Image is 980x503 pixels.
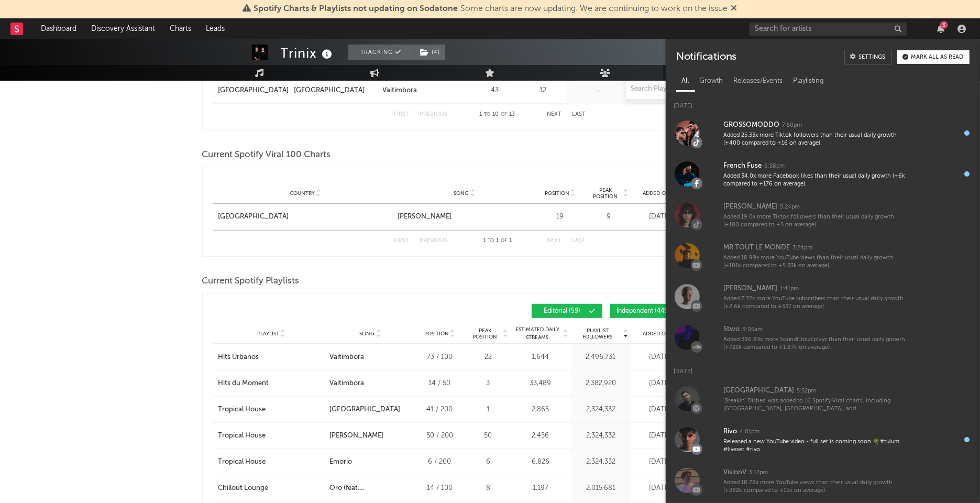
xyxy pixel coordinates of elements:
[723,479,908,495] div: Added 18.78x more YouTube views than their usual daily growth (+282k compared to +15k on average).
[501,112,508,117] span: of
[416,431,464,441] div: 50 / 200
[218,212,289,222] div: [GEOGRAPHIC_DATA]
[294,85,365,96] div: [GEOGRAPHIC_DATA]
[532,304,602,318] button: Editorial(59)
[723,254,908,270] div: Added 18.99x more YouTube views than their usual daily growth (+101k compared to +5.33k on average).
[723,242,790,254] div: MR TOUT LE MONDE
[666,358,980,378] div: [DATE]
[666,378,980,419] a: [GEOGRAPHIC_DATA]5:52pm'Breakin' Dishes' was added to 16 Spotify Viral charts, including [GEOGRAP...
[218,431,324,441] a: Tropical House
[574,352,629,363] div: 2,496,731
[416,483,464,494] div: 14 / 100
[218,457,324,467] a: Tropical House
[469,235,526,247] div: 1 1 1
[469,483,508,494] div: 8
[723,385,794,397] div: [GEOGRAPHIC_DATA]
[740,428,759,436] div: 4:01pm
[589,212,629,222] div: 9
[666,113,980,154] a: GROSSOMODDO7:50pmAdded 25.33x more Tiktok followers than their usual daily growth (+400 compared ...
[750,23,907,36] input: Search for artists
[634,352,686,363] div: [DATE]
[218,404,324,415] a: Tropical House
[202,275,300,288] span: Current Spotify Playlists
[723,466,746,479] div: VisionV
[294,85,378,96] a: [GEOGRAPHIC_DATA]
[513,404,568,415] div: 2,865
[723,132,908,148] div: Added 25.33x more Tiktok followers than their usual daily growth (+400 compared to +16 on average).
[666,276,980,317] a: [PERSON_NAME]1:41pmAdded 7.72x more YouTube subscribers than their usual daily growth (+2.6k comp...
[513,326,562,342] span: Estimated Daily Streams
[676,50,736,64] div: Notifications
[666,235,980,276] a: MR TOUT LE MONDE3:24pmAdded 18.99x more YouTube views than their usual daily growth (+101k compar...
[788,72,829,90] div: Playlisting
[723,172,908,189] div: Added 34.0x more Facebook likes than their usual daily growth (+6k compared to +176 on average).
[723,336,908,352] div: Added 386.83x more SoundCloud plays than their usual daily growth (+722k compared to +1.87k on av...
[471,85,519,96] div: 43
[218,352,259,363] div: Hits Urbanos
[537,212,584,222] div: 19
[218,378,324,389] a: Hits du Moment
[940,21,948,29] div: 3
[937,25,944,33] button: 3
[329,483,411,494] div: Oro (feat. [PERSON_NAME])
[359,331,375,337] span: Song
[420,112,448,117] button: Previous
[666,460,980,501] a: VisionV3:12pmAdded 18.78x more YouTube views than their usual daily growth (+282k compared to +15...
[34,18,84,39] a: Dashboard
[424,331,449,337] span: Position
[780,203,800,211] div: 5:24pm
[416,378,464,389] div: 14 / 50
[218,483,324,494] a: Chillout Lounge
[574,457,629,467] div: 2,324,332
[513,431,568,441] div: 2,456
[574,483,629,494] div: 2,015,681
[666,194,980,235] a: [PERSON_NAME]5:24pmAdded 19.0x more Tiktok followers than their usual daily growth (+100 compared...
[398,212,452,222] div: [PERSON_NAME]
[731,5,737,13] span: Dismiss
[513,483,568,494] div: 1,197
[488,238,494,243] span: to
[469,404,508,415] div: 1
[199,18,232,39] a: Leads
[694,72,728,90] div: Growth
[218,85,289,96] div: [GEOGRAPHIC_DATA]
[897,50,970,64] button: Mark all as read
[666,317,980,358] a: Stwo8:05amAdded 386.83x more SoundCloud plays than their usual daily growth (+722k compared to +1...
[780,285,799,293] div: 1:41pm
[469,327,502,340] span: Peak Position
[394,112,410,117] button: First
[749,469,768,477] div: 3:12pm
[398,212,532,222] a: [PERSON_NAME]
[782,122,802,129] div: 7:50pm
[383,85,466,96] a: Vaitimbora
[218,457,266,467] div: Tropical House
[742,326,763,334] div: 8:05am
[574,404,629,415] div: 2,324,332
[513,457,568,467] div: 6,826
[634,378,686,389] div: [DATE]
[524,85,563,96] div: 12
[416,352,464,363] div: 73 / 100
[281,45,335,62] div: Trinix
[723,160,762,172] div: French Fuse
[610,304,686,318] button: Independent(449)
[202,149,331,161] span: Current Spotify Viral 100 Charts
[634,483,686,494] div: [DATE]
[454,190,469,196] span: Song
[547,112,562,117] button: Next
[329,431,383,441] div: [PERSON_NAME]
[634,457,686,467] div: [DATE]
[764,162,785,170] div: 6:58pm
[723,295,908,311] div: Added 7.72x more YouTube subscribers than their usual daily growth (+2.6k compared to +337 on ave...
[420,238,448,244] button: Previous
[538,308,587,314] span: Editorial ( 59 )
[469,352,508,363] div: 22
[513,378,568,389] div: 33,489
[723,213,908,229] div: Added 19.0x more Tiktok followers than their usual daily growth (+100 compared to +5 on average).
[254,5,728,13] span: : Some charts are now updating. We are continuing to work on the issue
[728,72,788,90] div: Releases/Events
[329,457,352,467] div: Emorio
[218,483,269,494] div: Chillout Lounge
[348,45,414,60] button: Tracking
[723,323,740,336] div: Stwo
